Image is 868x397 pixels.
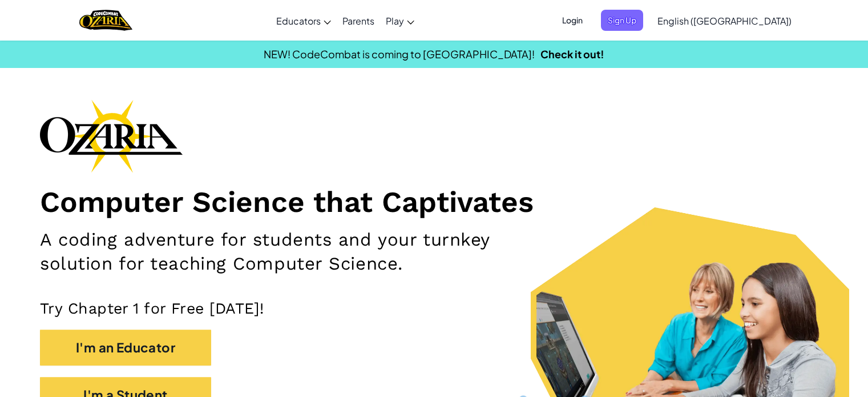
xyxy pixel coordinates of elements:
[555,10,590,31] button: Login
[79,9,132,32] a: Ozaria by CodeCombat logo
[337,5,380,36] a: Parents
[386,15,404,27] span: Play
[276,15,321,27] span: Educators
[40,299,828,318] p: Try Chapter 1 for Free [DATE]!
[40,228,568,276] h2: A coding adventure for students and your turnkey solution for teaching Computer Science.
[264,47,535,61] span: NEW! CodeCombat is coming to [GEOGRAPHIC_DATA]!
[380,5,420,36] a: Play
[657,15,792,27] span: English ([GEOGRAPHIC_DATA])
[540,47,604,61] a: Check it out!
[652,5,797,36] a: English ([GEOGRAPHIC_DATA])
[79,9,132,32] img: Home
[40,330,211,366] button: I'm an Educator
[271,5,337,36] a: Educators
[40,99,183,173] img: Ozaria branding logo
[40,184,828,219] h1: Computer Science that Captivates
[601,10,643,31] button: Sign Up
